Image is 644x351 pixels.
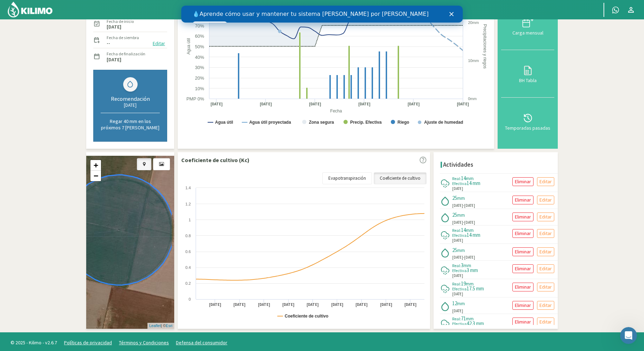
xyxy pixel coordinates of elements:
[515,178,531,186] p: Eliminar
[463,220,464,225] span: -
[107,25,121,29] label: [DATE]
[176,339,227,346] a: Defensa del consumidor
[7,1,53,18] img: Kilimo
[452,195,457,201] span: 25
[452,308,463,314] span: [DATE]
[215,120,233,125] text: Agua útil
[512,247,533,256] button: Eliminar
[101,118,160,131] p: Regar 40 mm en los próximos 7 [PERSON_NAME]
[537,177,554,186] button: Editar
[147,323,174,329] div: | ©
[461,262,463,269] span: 3
[452,254,463,260] span: [DATE]
[537,283,554,291] button: Editar
[512,177,533,186] button: Eliminar
[466,281,474,287] span: mm
[107,41,110,45] label: --
[7,339,61,346] span: © 2025 - Kilimo - v2.6.7
[468,20,479,25] text: 20mm
[457,101,469,107] text: [DATE]
[189,218,191,222] text: 1
[457,195,465,201] span: mm
[467,320,484,327] span: 42.3 mm
[503,30,552,35] div: Carga mensual
[467,232,480,238] span: 14 mm
[466,315,474,322] span: mm
[452,233,467,238] span: Efectiva
[64,339,112,346] a: Políticas de privacidad
[515,301,531,309] p: Eliminar
[467,285,484,292] span: 17.5 mm
[464,255,475,260] span: [DATE]
[443,161,473,168] h4: Actividades
[515,248,531,256] p: Eliminar
[466,175,474,181] span: mm
[461,315,466,322] span: 71
[466,227,474,233] span: mm
[512,283,533,291] button: Eliminar
[90,171,101,181] a: Zoom out
[11,16,46,24] a: Ver videos
[90,160,101,171] a: Zoom in
[512,318,533,326] button: Eliminar
[512,196,533,204] button: Eliminar
[461,280,466,287] span: 19
[537,229,554,238] button: Editar
[452,268,467,273] span: Efectiva
[195,86,204,91] text: 10%
[452,186,463,192] span: [DATE]
[482,24,487,69] text: Precipitaciones y riegos
[189,297,191,301] text: 0
[185,186,191,190] text: 1.4
[268,6,275,11] div: Cerrar
[187,96,204,101] text: PMP 0%
[404,302,417,307] text: [DATE]
[537,247,554,256] button: Editar
[186,38,191,55] text: Agua útil
[452,281,461,287] span: Real:
[181,156,250,164] p: Coeficiente de cultivo (Kc)
[107,35,139,41] label: Fecha de siembra
[107,18,134,25] label: Fecha de inicio
[501,50,554,98] button: BH Tabla
[461,175,466,181] span: 14
[260,101,272,107] text: [DATE]
[468,58,479,63] text: 10mm
[539,178,552,186] p: Editar
[464,203,475,208] span: [DATE]
[166,324,172,328] a: Esri
[539,213,552,221] p: Editar
[452,228,461,233] span: Real:
[539,248,552,256] p: Editar
[512,213,533,221] button: Eliminar
[119,339,169,346] a: Términos y Condiciones
[101,95,160,102] div: Recomendación
[503,78,552,83] div: BH Tabla
[463,203,464,208] span: -
[398,120,409,125] text: Riego
[515,213,531,221] p: Eliminar
[515,265,531,273] p: Eliminar
[512,264,533,273] button: Eliminar
[537,264,554,273] button: Editar
[452,220,463,226] span: [DATE]
[195,75,204,81] text: 20%
[408,101,420,107] text: [DATE]
[331,302,343,307] text: [DATE]
[537,301,554,310] button: Editar
[185,250,191,254] text: 0.6
[515,229,531,238] p: Eliminar
[185,265,191,270] text: 0.4
[457,247,465,253] span: mm
[452,203,463,209] span: [DATE]
[537,213,554,221] button: Editar
[452,300,457,307] span: 12
[467,267,478,273] span: 3 mm
[512,229,533,238] button: Eliminar
[457,300,465,307] span: mm
[512,301,533,310] button: Eliminar
[620,327,637,344] iframe: Intercom live chat
[149,324,161,328] a: Leaflet
[503,125,552,130] div: Temporadas pasadas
